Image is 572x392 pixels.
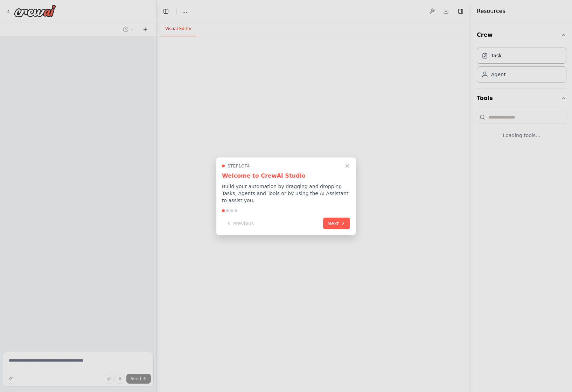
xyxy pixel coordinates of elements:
h3: Welcome to CrewAI Studio [222,171,350,180]
p: Build your automation by dragging and dropping Tasks, Agents and Tools or by using the AI Assista... [222,183,350,204]
button: Close walkthrough [343,162,351,170]
button: Next [323,218,350,229]
button: Hide left sidebar [161,6,171,16]
span: Step 1 of 4 [228,163,250,169]
button: Previous [222,218,258,229]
